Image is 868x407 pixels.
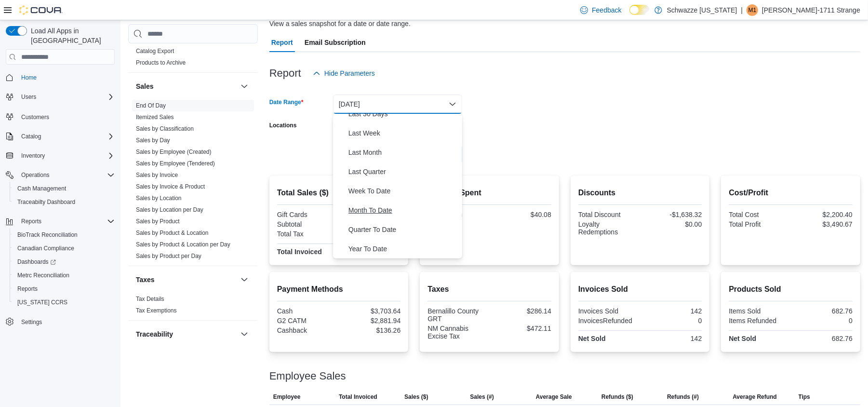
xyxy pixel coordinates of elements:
[793,211,853,218] div: $2,200.40
[136,136,170,144] span: Sales by Day
[305,33,366,52] span: Email Subscription
[21,217,41,225] span: Reports
[10,269,119,282] button: Metrc Reconciliation
[10,296,119,309] button: [US_STATE] CCRS
[733,393,777,401] span: Average Refund
[269,98,304,106] label: Date Range
[667,4,737,16] p: Schwazze [US_STATE]
[348,204,458,216] span: Month To Date
[136,113,174,121] span: Itemized Sales
[17,150,49,162] button: Inventory
[17,231,78,239] span: BioTrack Reconciliation
[13,229,81,241] a: BioTrack Reconciliation
[13,283,115,295] span: Reports
[27,26,115,45] span: Load All Apps in [GEOGRAPHIC_DATA]
[17,111,53,123] a: Customers
[239,274,250,285] button: Taxes
[136,102,166,109] span: End Of Day
[2,315,119,329] button: Settings
[309,64,379,83] button: Hide Parameters
[13,297,71,308] a: [US_STATE] CCRS
[13,229,115,241] span: BioTrack Reconciliation
[17,198,75,206] span: Traceabilty Dashboard
[136,296,164,302] a: Tax Details
[324,68,375,78] span: Hide Parameters
[10,228,119,242] button: BioTrack Reconciliation
[269,122,297,129] label: Locations
[642,211,702,218] div: -$1,638.32
[470,393,494,401] span: Sales (#)
[348,166,458,177] span: Last Quarter
[2,109,119,123] button: Customers
[13,183,115,194] span: Cash Management
[17,91,115,103] span: Users
[17,244,74,252] span: Canadian Compliance
[729,284,853,295] h2: Products Sold
[136,230,209,236] a: Sales by Product & Location
[341,307,401,315] div: $3,703.64
[492,325,551,332] div: $472.11
[17,216,115,227] span: Reports
[17,169,53,181] button: Operations
[13,196,79,208] a: Traceabilty Dashboard
[136,47,174,55] span: Catalog Export
[578,284,702,295] h2: Invoices Sold
[10,255,119,269] a: Dashboards
[13,256,60,268] a: Dashboards
[271,33,293,52] span: Report
[601,393,633,401] span: Refunds ($)
[277,326,337,334] div: Cashback
[17,285,38,293] span: Reports
[17,110,115,122] span: Customers
[578,220,638,236] div: Loyalty Redemptions
[576,0,625,20] a: Feedback
[17,316,46,328] a: Settings
[13,297,115,308] span: Washington CCRS
[136,329,173,339] h3: Traceability
[578,335,606,342] strong: Net Sold
[348,224,458,235] span: Quarter To Date
[17,150,115,162] span: Inventory
[642,335,702,342] div: 142
[136,172,178,178] a: Sales by Invoice
[793,335,853,342] div: 682.76
[136,81,154,91] h3: Sales
[21,133,41,140] span: Catalog
[348,185,458,197] span: Week To Date
[136,241,230,248] a: Sales by Product & Location per Day
[136,241,230,248] span: Sales by Product & Location per Day
[578,187,702,199] h2: Discounts
[592,5,621,15] span: Feedback
[136,183,205,190] a: Sales by Invoice & Product
[762,4,860,16] p: [PERSON_NAME]-1711 Strange
[348,127,458,139] span: Last Week
[128,45,258,72] div: Products
[13,243,115,254] span: Canadian Compliance
[136,295,164,303] span: Tax Details
[136,194,182,202] span: Sales by Location
[19,5,63,15] img: Cova
[136,102,166,109] a: End Of Day
[729,187,853,199] h2: Cost/Profit
[348,108,458,120] span: Last 30 Days
[427,325,487,340] div: NM Cannabis Excise Tax
[17,316,115,328] span: Settings
[578,307,638,315] div: Invoices Sold
[629,15,630,15] span: Dark Mode
[17,298,67,306] span: [US_STATE] CCRS
[17,258,56,266] span: Dashboards
[404,393,428,401] span: Sales ($)
[17,71,115,83] span: Home
[136,160,215,167] a: Sales by Employee (Tendered)
[136,125,194,132] a: Sales by Classification
[136,218,180,225] a: Sales by Product
[21,152,45,160] span: Inventory
[17,185,66,192] span: Cash Management
[642,317,702,325] div: 0
[13,270,73,281] a: Metrc Reconciliation
[17,131,115,142] span: Catalog
[21,113,49,121] span: Customers
[17,216,45,227] button: Reports
[729,317,788,325] div: Items Refunded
